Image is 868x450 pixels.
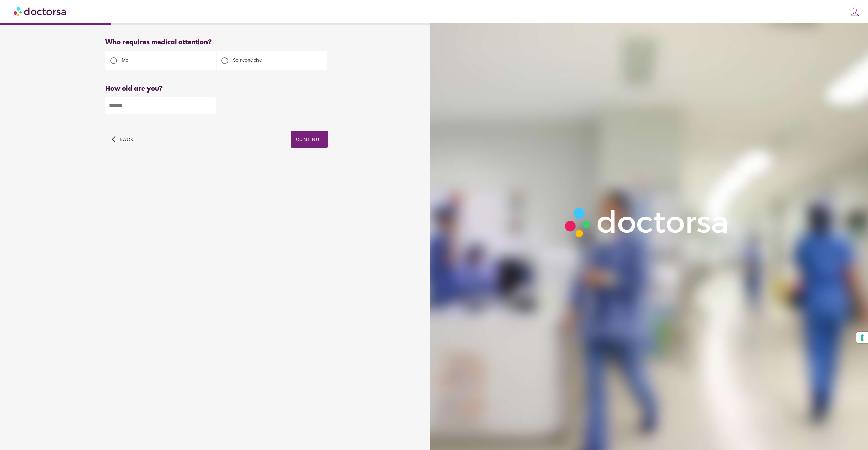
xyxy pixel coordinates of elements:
[296,137,322,142] span: Continue
[122,57,128,63] span: Me
[560,203,734,242] img: Logo-Doctorsa-trans-White-partial-flat.png
[105,85,328,93] div: How old are you?
[120,137,134,142] span: Back
[850,7,860,17] img: icons8-customer-100.png
[109,131,136,148] button: arrow_back_ios Back
[291,131,328,148] button: Continue
[856,332,868,343] button: Your consent preferences for tracking technologies
[105,39,328,46] div: Who requires medical attention?
[233,57,262,63] span: Someone else
[14,4,67,19] img: Doctorsa.com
